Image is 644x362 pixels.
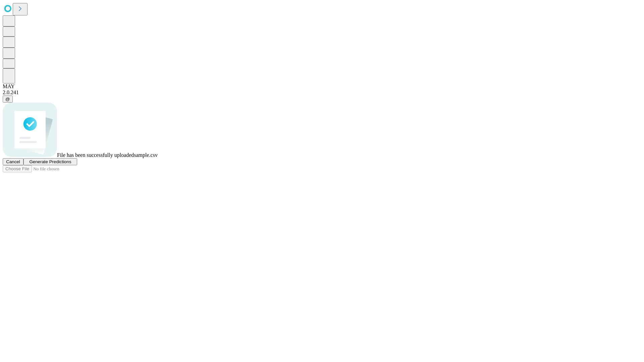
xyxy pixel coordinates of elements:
span: Generate Predictions [29,159,71,164]
button: @ [3,96,13,103]
span: File has been successfully uploaded [57,152,134,158]
div: MAY [3,83,641,89]
div: 2.0.241 [3,89,641,96]
button: Cancel [3,158,23,165]
span: @ [5,97,10,102]
span: Cancel [6,159,20,164]
span: sample.csv [134,152,158,158]
button: Generate Predictions [23,158,77,165]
